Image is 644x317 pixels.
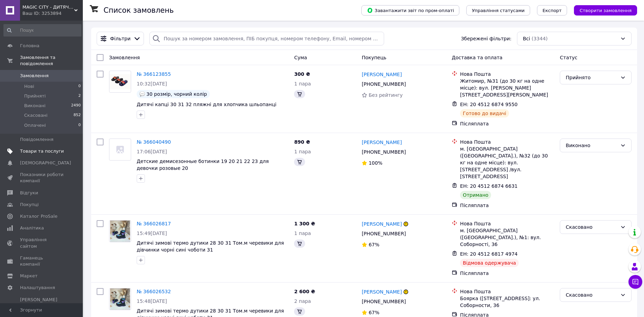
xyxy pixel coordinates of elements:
div: [PHONE_NUMBER] [360,79,407,89]
input: Пошук за номером замовлення, ПІБ покупця, номером телефону, Email, номером накладної [149,32,384,45]
span: Замовлення та повідомлення [20,54,83,67]
span: Завантажити звіт по пром-оплаті [367,7,454,13]
span: 30 розмір, чорний колір [146,91,207,97]
span: 1 300 ₴ [294,221,315,226]
span: 890 ₴ [294,139,310,145]
span: 0 [78,83,81,90]
a: № 366026817 [137,221,171,226]
div: Відмова одержувача [460,259,519,267]
button: Чат з покупцем [628,275,642,289]
span: Каталог ProSale [20,213,57,219]
span: 15:49[DATE] [137,231,167,236]
span: 2 600 ₴ [294,289,315,294]
span: Доставка та оплата [452,55,502,60]
button: Завантажити звіт по пром-оплаті [361,5,459,16]
a: № 366123855 [137,71,171,77]
span: Головна [20,43,39,49]
a: Фото товару [109,71,131,93]
span: [DEMOGRAPHIC_DATA] [20,160,71,166]
span: ЕН: 20 4512 6874 9550 [460,102,518,107]
a: [PERSON_NAME] [362,288,402,295]
span: Замовлення [20,73,49,79]
span: MAGIC CITY - ДИТЯЧЕ ВЗУТТЯ [22,4,74,10]
button: Експорт [537,5,567,16]
div: Виконано [566,142,617,149]
a: Фото товару [109,139,131,161]
div: Післяплата [460,270,554,277]
a: [PERSON_NAME] [362,139,402,146]
span: Скасовані [24,112,48,119]
span: Аналітика [20,225,44,231]
a: [PERSON_NAME] [362,221,402,227]
span: Покупці [20,202,39,208]
div: м. [GEOGRAPHIC_DATA] ([GEOGRAPHIC_DATA].), №32 (до 30 кг на одне місце): вул. [STREET_ADDRESS] /в... [460,145,554,180]
span: Прийняті [24,93,46,99]
span: 2 пара [294,298,311,304]
span: Покупець [362,55,386,60]
span: 17:06[DATE] [137,149,167,154]
span: Нові [24,83,34,90]
span: 2490 [71,103,81,109]
span: ЕН: 20 4512 6817 4974 [460,251,518,257]
span: Повідомлення [20,136,53,143]
span: Експорт [543,8,562,13]
a: № 366040490 [137,139,171,145]
div: м. [GEOGRAPHIC_DATA] ([GEOGRAPHIC_DATA].), №1: вул. Соборності, 36 [460,227,554,248]
div: Готово до видачі [460,109,509,117]
span: 0 [78,122,81,129]
img: Фото товару [109,74,131,89]
span: Без рейтингу [369,92,403,98]
a: Фото товару [109,288,131,310]
span: 300 ₴ [294,71,310,77]
a: Дитячі капці 30 31 32 пляжні для хлопчика шльопанці [137,102,276,107]
button: Управління статусами [466,5,530,16]
span: Маркет [20,273,38,279]
div: Боярка ([STREET_ADDRESS]: ул. Соборности, 36 [460,295,554,309]
span: 852 [74,112,81,119]
a: Створити замовлення [567,7,637,13]
input: Пошук [3,24,81,37]
img: Фото товару [110,221,130,242]
span: Управління сайтом [20,237,64,249]
div: Післяплата [460,202,554,209]
span: 1 пара [294,231,311,236]
span: Cума [294,55,307,60]
span: Відгуки [20,190,38,196]
div: [PHONE_NUMBER] [360,297,407,306]
span: Всі [523,35,530,42]
a: Дитячі зимові термо дутики 28 30 31 Том.м черевики для дівчинки чорні сині чоботи 31 [137,240,284,253]
span: Статус [560,55,577,60]
img: :speech_balloon: [139,91,145,97]
div: [PHONE_NUMBER] [360,147,407,157]
span: 100% [369,160,382,166]
a: Фото товару [109,220,131,242]
a: Детские демисезонные ботинки 19 20 21 22 23 для девочки розовые 20 [137,158,269,171]
span: 15:48[DATE] [137,298,167,304]
span: Налаштування [20,285,55,291]
span: (3344) [531,36,548,41]
span: ЕН: 20 4512 6874 6631 [460,183,518,189]
span: 10:32[DATE] [137,81,167,86]
span: Збережені фільтри: [461,35,511,42]
div: Житомир, №31 (до 30 кг на одне місце): вул. [PERSON_NAME][STREET_ADDRESS][PERSON_NAME] [460,78,554,98]
span: Замовлення [109,55,140,60]
span: Створити замовлення [579,8,632,13]
span: 67% [369,310,379,315]
div: Отримано [460,191,491,199]
button: Створити замовлення [574,5,637,16]
span: Гаманець компанії [20,255,64,267]
div: Нова Пошта [460,288,554,295]
div: [PHONE_NUMBER] [360,229,407,238]
span: Оплачені [24,122,46,129]
div: Нова Пошта [460,71,554,78]
span: 67% [369,242,379,247]
span: 2 [78,93,81,99]
h1: Список замовлень [104,6,174,14]
div: Нова Пошта [460,139,554,145]
div: Ваш ID: 3253894 [22,10,83,17]
a: № 366026532 [137,289,171,294]
a: [PERSON_NAME] [362,71,402,78]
